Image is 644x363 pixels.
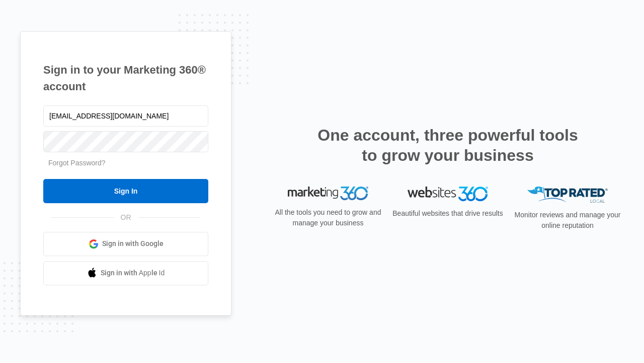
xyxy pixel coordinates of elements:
[114,212,138,223] span: OR
[272,207,384,228] p: All the tools you need to grow and manage your business
[314,125,581,165] h2: One account, three powerful tools to grow your business
[43,62,208,95] h1: Sign in to your Marketing 360® account
[527,187,608,203] img: Top Rated Local
[511,210,624,231] p: Monitor reviews and manage your online reputation
[102,238,164,249] span: Sign in with Google
[288,187,368,201] img: Marketing 360
[391,208,504,219] p: Beautiful websites that drive results
[408,187,488,201] img: Websites 360
[43,179,208,203] input: Sign In
[43,105,208,127] input: Email
[43,232,208,256] a: Sign in with Google
[101,268,165,278] span: Sign in with Apple Id
[48,159,106,167] a: Forgot Password?
[43,261,208,285] a: Sign in with Apple Id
